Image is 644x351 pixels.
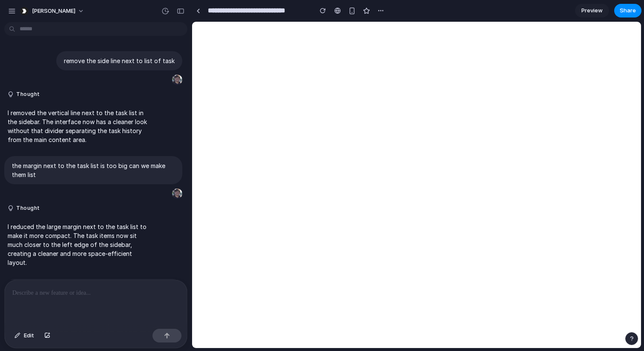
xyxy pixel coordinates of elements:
button: Edit [10,329,38,342]
button: Share [614,4,641,17]
span: Preview [581,6,603,15]
button: [PERSON_NAME] [17,4,89,18]
span: Edit [24,331,34,340]
p: I removed the vertical line next to the task list in the sidebar. The interface now has a cleaner... [8,108,150,144]
a: Preview [575,4,609,17]
p: remove the side line next to list of task [64,56,175,65]
p: I reduced the large margin next to the task list to make it more compact. The task items now sit ... [8,222,150,267]
p: the margin next to the task list is too big can we make them list [12,161,175,179]
span: [PERSON_NAME] [32,7,75,15]
span: Share [620,6,636,15]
